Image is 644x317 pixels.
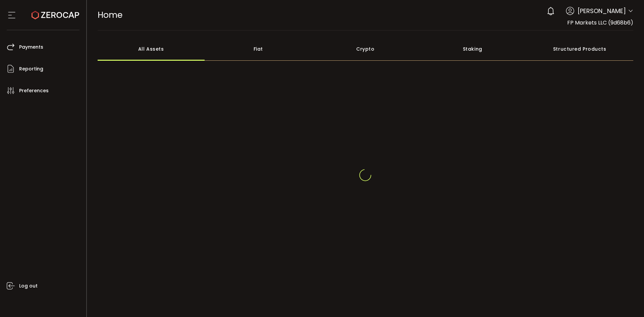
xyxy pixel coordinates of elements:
[567,19,633,27] span: FP Markets LLC (9d68b6)
[419,37,526,61] div: Staking
[526,37,634,61] div: Structured Products
[19,64,43,74] span: Reporting
[98,9,122,21] span: Home
[19,86,49,96] span: Preferences
[205,37,312,61] div: Fiat
[19,281,38,291] span: Log out
[312,37,419,61] div: Crypto
[578,6,626,15] span: [PERSON_NAME]
[98,37,205,61] div: All Assets
[19,42,43,52] span: Payments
